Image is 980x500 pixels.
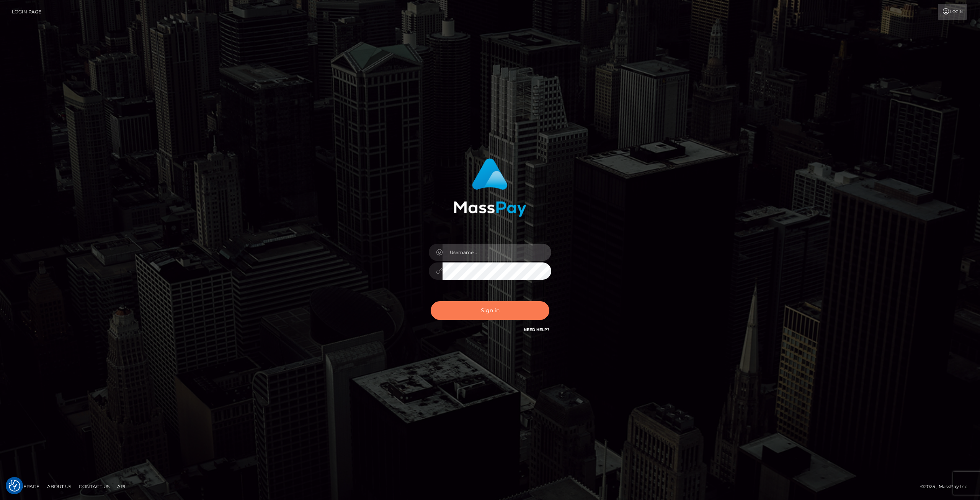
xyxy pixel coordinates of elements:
a: Homepage [8,480,42,492]
a: Contact Us [76,480,113,492]
img: Revisit consent button [9,480,20,492]
input: Username... [443,244,551,261]
div: © 2025 , MassPay Inc. [920,482,974,491]
a: Login Page [12,4,41,20]
button: Consent Preferences [9,480,20,492]
button: Sign in [431,301,549,320]
a: About Us [44,480,74,492]
a: Login [938,4,967,20]
img: MassPay Login [454,158,526,217]
a: Need Help? [524,327,549,332]
a: API [114,480,129,492]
